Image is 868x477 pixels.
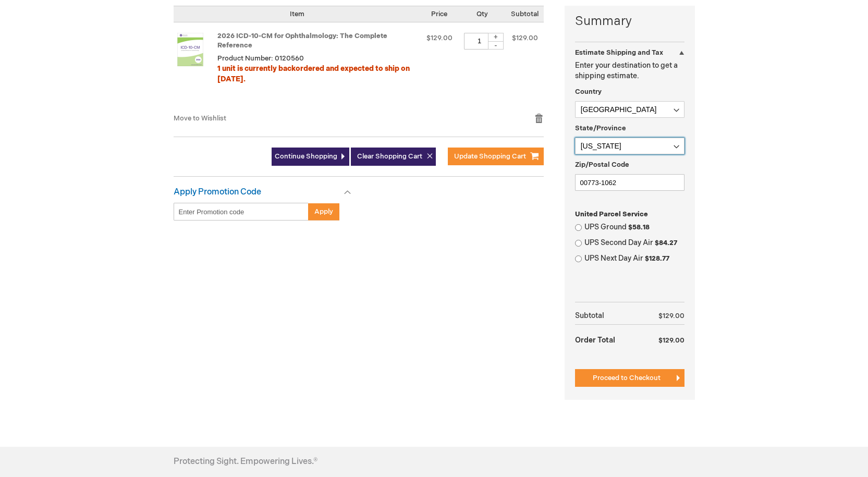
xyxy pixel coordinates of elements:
span: Price [431,10,447,18]
span: $129.00 [512,34,538,42]
strong: Estimate Shipping and Tax [575,48,663,57]
span: Country [575,88,602,96]
span: Apply [314,207,333,216]
span: Zip/Postal Code [575,161,629,169]
img: 2026 ICD-10-CM for Ophthalmology: The Complete Reference [174,33,207,66]
th: Subtotal [575,308,638,325]
button: Clear Shopping Cart [351,148,436,166]
a: 2026 ICD-10-CM for Ophthalmology: The Complete Reference [174,33,217,103]
span: Update Shopping Cart [454,152,526,161]
span: State/Province [575,124,626,132]
button: Update Shopping Cart [448,148,544,165]
a: 2026 ICD-10-CM for Ophthalmology: The Complete Reference [217,32,387,50]
span: $129.00 [658,336,684,345]
div: 1 unit is currently backordered and expected to ship on [DATE]. [217,64,417,84]
div: + [488,33,504,42]
span: Subtotal [511,10,539,18]
span: $129.00 [658,312,684,320]
strong: Summary [575,13,684,30]
a: Move to Wishlist [174,114,226,123]
h4: Protecting Sight. Empowering Lives.® [174,457,317,467]
span: Item [290,10,304,18]
span: $58.18 [628,223,650,231]
span: $128.77 [645,254,669,263]
button: Apply [308,203,339,221]
span: Continue Shopping [275,152,337,161]
span: Product Number: 0120560 [217,54,304,63]
p: Enter your destination to get a shipping estimate. [575,60,684,81]
span: Qty [476,10,488,18]
input: Qty [464,33,495,50]
input: Enter Promotion code [174,203,309,221]
span: United Parcel Service [575,210,648,218]
label: UPS Ground [584,222,684,233]
span: Proceed to Checkout [593,374,661,382]
span: $129.00 [426,34,453,42]
strong: Order Total [575,331,615,349]
label: UPS Second Day Air [584,238,684,248]
strong: Apply Promotion Code [174,187,261,197]
span: Clear Shopping Cart [357,152,422,161]
label: UPS Next Day Air [584,253,684,264]
div: - [488,41,504,50]
button: Proceed to Checkout [575,369,684,387]
a: Continue Shopping [272,148,349,166]
span: $84.27 [655,239,677,247]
